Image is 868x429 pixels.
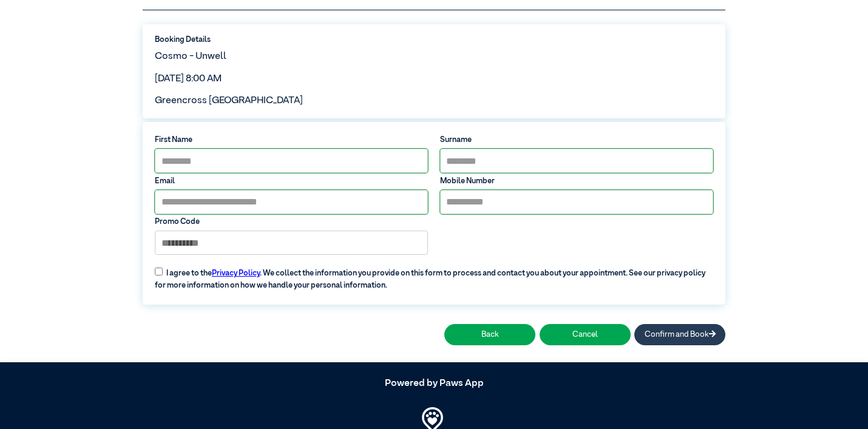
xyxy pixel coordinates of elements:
[149,260,719,291] label: I agree to the . We collect the information you provide on this form to process and contact you a...
[440,134,713,146] label: Surname
[634,324,725,345] button: Confirm and Book
[155,216,428,228] label: Promo Code
[155,175,428,187] label: Email
[155,74,222,84] span: [DATE] 8:00 AM
[155,34,713,46] label: Booking Details
[155,96,303,106] span: Greencross [GEOGRAPHIC_DATA]
[155,52,226,61] span: Cosmo - Unwell
[212,269,260,277] a: Privacy Policy
[440,175,713,187] label: Mobile Number
[155,268,163,275] input: I agree to thePrivacy Policy. We collect the information you provide on this form to process and ...
[155,134,428,146] label: First Name
[444,324,535,345] button: Back
[143,378,725,390] h5: Powered by Paws App
[540,324,631,345] button: Cancel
